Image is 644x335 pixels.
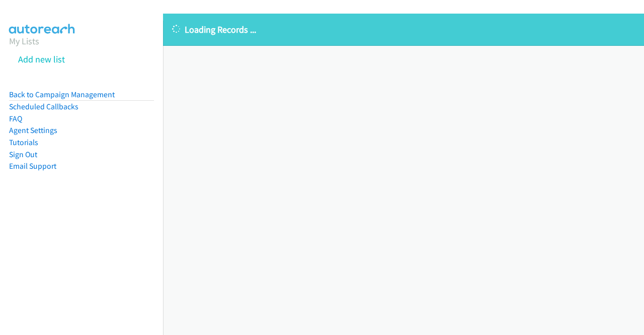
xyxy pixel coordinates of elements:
a: Sign Out [9,150,37,159]
a: Email Support [9,161,56,171]
a: FAQ [9,114,22,123]
a: My Lists [9,35,39,47]
a: Agent Settings [9,125,57,135]
a: Back to Campaign Management [9,90,115,99]
a: Tutorials [9,138,38,147]
a: Scheduled Callbacks [9,102,78,111]
a: Add new list [18,53,65,65]
p: Loading Records ... [172,23,635,36]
